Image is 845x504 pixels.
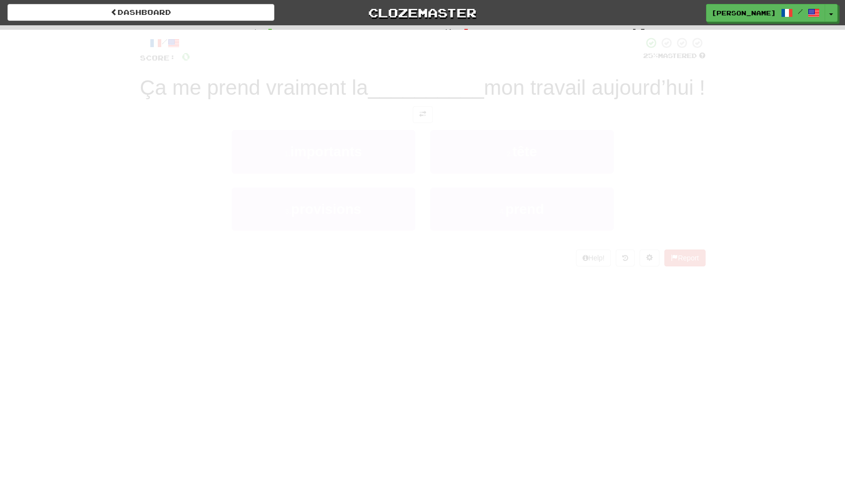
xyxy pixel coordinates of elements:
[643,52,706,61] div: Mastered
[291,201,362,217] span: provisions
[413,106,433,123] button: Toggle translation (alt+t)
[182,50,190,63] span: 0
[500,207,506,215] small: 4 .
[798,8,803,15] span: /
[7,4,274,21] a: Dashboard
[444,29,455,37] span: :
[616,250,635,266] button: Round history (alt+y)
[612,29,623,37] span: :
[507,150,513,158] small: 2 .
[576,250,611,266] button: Help!
[484,76,705,99] span: mon travail aujourd’hui !
[284,150,290,158] small: 1 .
[630,26,647,38] span: 10
[706,4,825,22] a: [PERSON_NAME] /
[712,8,776,17] span: [PERSON_NAME]
[512,144,537,159] span: tête
[289,4,556,21] a: Clozemaster
[232,130,415,173] button: 1.importants
[140,37,190,49] div: /
[430,130,614,173] button: 2.tête
[375,28,437,38] span: Incorrect
[571,28,605,38] span: To go
[290,144,362,159] span: importants
[285,207,291,215] small: 3 .
[232,188,415,231] button: 3.provisions
[193,28,241,38] span: Correct
[430,188,614,231] button: 4.prend
[643,52,658,60] span: 25 %
[368,76,484,99] span: __________
[462,26,470,38] span: 0
[664,250,705,266] button: Report
[505,201,544,217] span: prend
[140,76,368,99] span: Ça me prend vraiment la
[248,29,259,37] span: :
[266,26,274,38] span: 0
[140,54,176,62] span: Score:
